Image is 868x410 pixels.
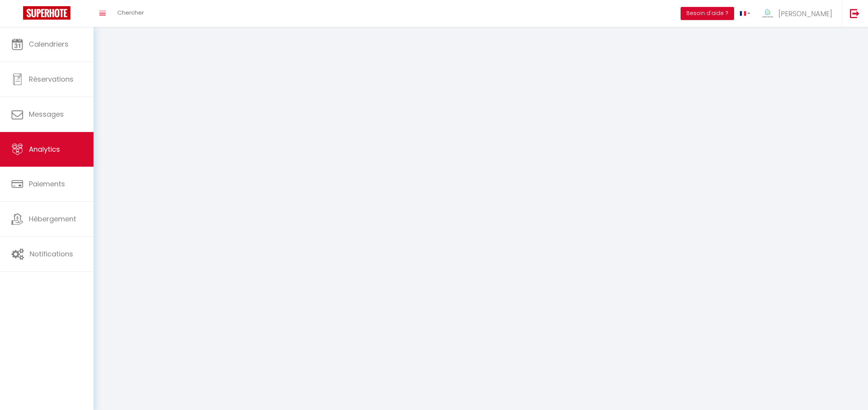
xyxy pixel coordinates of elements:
img: ... [762,7,773,21]
span: Réservations [29,74,73,84]
span: Messages [29,109,64,119]
span: Chercher [117,8,144,17]
button: Besoin d'aide ? [681,7,734,20]
img: Super Booking [23,6,70,20]
span: Analytics [29,144,60,154]
span: Paiements [29,179,65,189]
span: Notifications [30,249,73,259]
span: Calendriers [29,39,68,49]
span: Hébergement [29,214,76,224]
span: [PERSON_NAME] [778,9,832,18]
img: logout [850,8,860,18]
button: Ouvrir le widget de chat LiveChat [6,3,29,26]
